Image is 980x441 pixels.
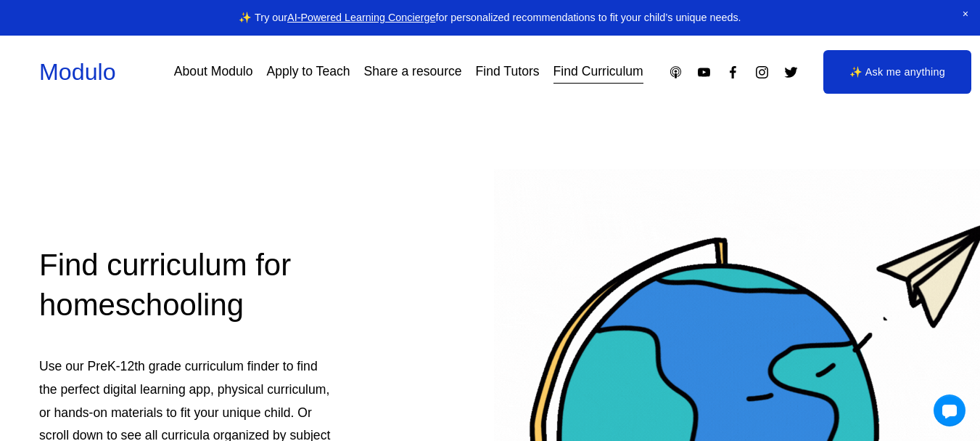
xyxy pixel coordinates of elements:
a: Apple Podcasts [668,65,683,80]
a: Modulo [39,59,116,85]
a: Twitter [783,65,799,80]
a: Find Tutors [476,60,540,85]
a: YouTube [696,65,712,80]
a: Facebook [725,65,741,80]
a: AI-Powered Learning Concierge [287,12,435,23]
h2: Find curriculum for homeschooling [39,246,334,325]
a: Apply to Teach [266,60,350,85]
a: Find Curriculum [553,60,643,85]
a: Instagram [754,65,770,80]
a: Share a resource [364,60,462,85]
a: About Modulo [174,60,253,85]
a: ✨ Ask me anything [823,50,971,94]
